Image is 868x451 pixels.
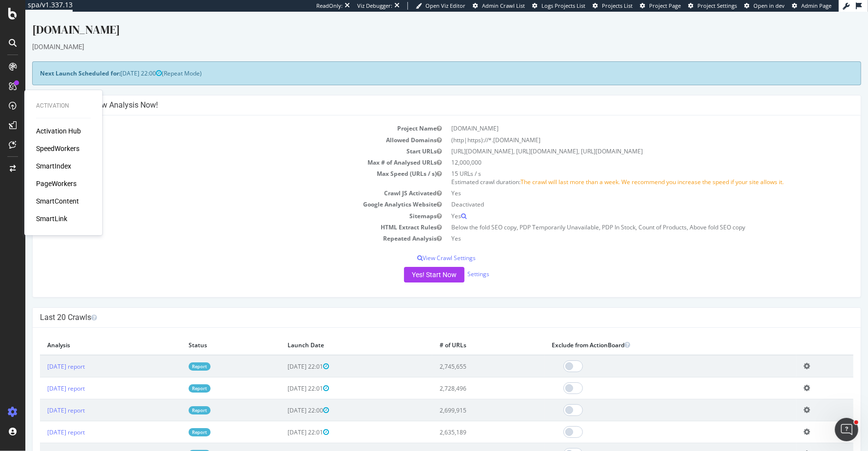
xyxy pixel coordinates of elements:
span: [DATE] 22:00 [95,57,136,66]
span: Project Page [649,2,681,9]
td: Start URLs [15,134,422,145]
th: # of URLs [407,323,519,343]
span: [DATE] 22:01 [262,416,304,425]
td: Repeated Analysis [15,221,422,232]
a: Activation Hub [36,126,81,136]
td: [URL][DOMAIN_NAME], [URL][DOMAIN_NAME], [URL][DOMAIN_NAME] [422,134,829,145]
span: Project Settings [697,2,737,9]
a: Admin Page [792,2,831,10]
td: 2,728,496 [407,366,519,388]
td: Max # of Analysed URLs [15,145,422,156]
a: Project Page [640,2,681,10]
td: 12,000,000 [422,145,829,156]
div: [DOMAIN_NAME] [7,10,836,30]
button: Yes! Start Now [379,255,439,271]
a: Admin Crawl List [473,2,525,10]
a: Open in dev [744,2,785,10]
td: (http|https)://*.[DOMAIN_NAME] [422,123,829,134]
span: Logs Projects List [541,2,585,9]
a: [DATE] report [22,416,59,425]
span: [DATE] 22:01 [262,373,304,381]
a: Project Settings [688,2,737,10]
td: 2,699,915 [407,388,519,410]
td: Yes [422,221,829,232]
th: Exclude from ActionBoard [519,323,771,343]
a: Projects List [593,2,633,10]
td: 2,635,189 [407,410,519,432]
td: Crawl JS Activated [15,176,422,187]
th: Launch Date [255,323,407,343]
div: ReadOnly: [316,2,343,10]
a: Report [163,416,185,425]
a: Open Viz Editor [416,2,465,10]
td: Google Analytics Website [15,187,422,198]
a: Settings [442,258,464,266]
td: Allowed Domains [15,123,422,134]
td: Max Speed (URLs / s) [15,156,422,176]
td: 15 URLs / s Estimated crawl duration: [422,156,829,176]
span: Open Viz Editor [425,2,465,9]
strong: Next Launch Scheduled for: [15,57,95,66]
a: SmartIndex [36,161,71,171]
a: Report [163,438,185,447]
a: SpeedWorkers [36,144,79,153]
span: Projects List [602,2,633,9]
a: [DATE] report [22,438,59,447]
th: Analysis [15,323,156,343]
th: Status [156,323,255,343]
p: View Crawl Settings [15,242,828,250]
td: Below the fold SEO copy, PDP Temporarily Unavailable, PDP In Stock, Count of Products, Above fold... [422,210,829,221]
a: PageWorkers [36,179,77,188]
div: Viz Debugger: [357,2,392,10]
td: Deactivated [422,187,829,198]
iframe: Intercom live chat [835,418,858,441]
a: Report [163,395,185,403]
a: Logs Projects List [532,2,585,10]
a: [DATE] report [22,351,59,359]
td: HTML Extract Rules [15,210,422,221]
span: Open in dev [753,2,785,9]
div: (Repeat Mode) [7,50,836,74]
td: [DOMAIN_NAME] [422,111,829,122]
a: Report [163,373,185,381]
h4: Last 20 Crawls [15,301,828,311]
td: Sitemaps [15,199,422,210]
span: [DATE] 22:00 [262,438,304,447]
span: [DATE] 22:00 [262,395,304,403]
span: Admin Page [801,2,831,9]
td: 2,745,655 [407,343,519,366]
a: Report [163,351,185,359]
span: [DATE] 22:01 [262,351,304,359]
a: SmartContent [36,196,79,206]
td: Yes [422,176,829,187]
div: [DOMAIN_NAME] [7,30,836,40]
div: Activation [36,102,91,110]
h4: Configure your New Analysis Now! [15,89,828,98]
span: Admin Crawl List [482,2,525,9]
td: Project Name [15,111,422,122]
a: [DATE] report [22,373,59,381]
a: [DATE] report [22,395,59,403]
td: Yes [422,199,829,210]
a: SmartLink [36,214,67,224]
span: The crawl will last more than a week. We recommend you increase the speed if your site allows it. [496,166,759,174]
